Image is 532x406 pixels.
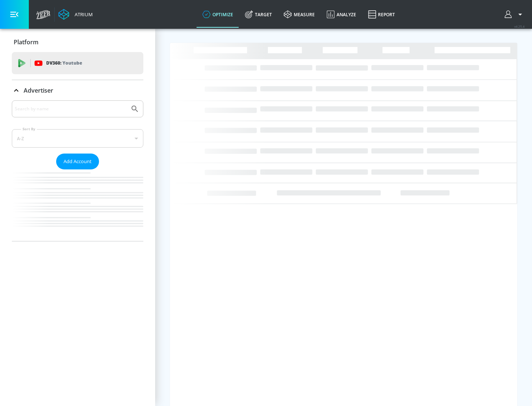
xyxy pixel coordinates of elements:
p: Advertiser [24,86,53,94]
span: v 4.25.4 [514,24,525,28]
input: Search by name [15,104,127,114]
p: DV360: [46,59,82,67]
div: Advertiser [12,100,143,241]
p: Youtube [62,59,82,67]
button: Add Account [56,154,99,169]
div: Advertiser [12,80,143,101]
div: Atrium [72,11,93,18]
label: Sort By [21,127,37,131]
a: Target [239,1,278,28]
nav: list of Advertiser [12,169,143,241]
a: measure [278,1,321,28]
a: Report [362,1,401,28]
span: Add Account [64,157,92,166]
a: optimize [197,1,239,28]
div: DV360: Youtube [12,52,143,74]
p: Platform [14,38,38,46]
div: Platform [12,32,143,52]
div: A-Z [12,129,143,148]
a: Atrium [58,9,93,20]
a: Analyze [321,1,362,28]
